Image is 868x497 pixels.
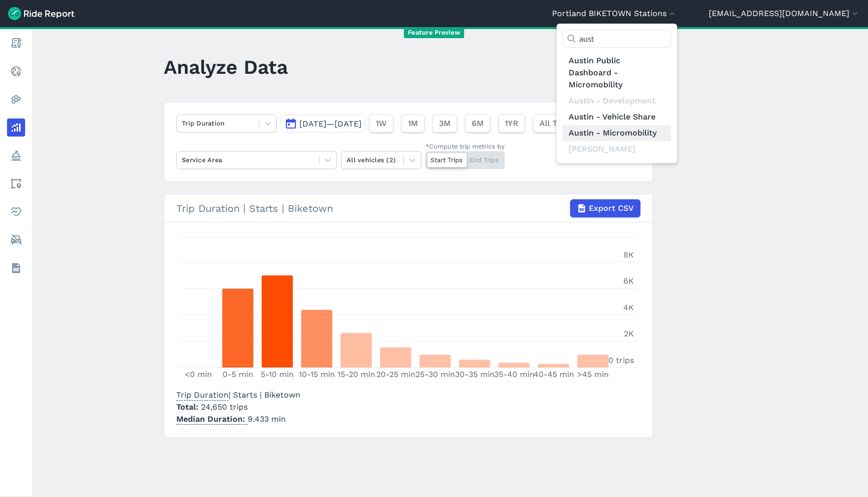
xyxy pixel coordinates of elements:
div: [PERSON_NAME] [563,141,671,157]
a: Austin Public Dashboard - Micromobility [563,53,671,93]
a: Austin - Vehicle Share [563,109,671,125]
input: Type to filter... [563,30,671,48]
div: Austin - Development [563,93,671,109]
a: Austin - Micromobility [563,125,671,141]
